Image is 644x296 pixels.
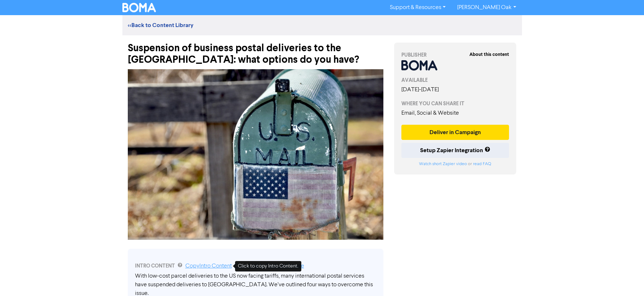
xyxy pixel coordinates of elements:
[608,261,644,296] iframe: Chat Widget
[384,2,451,13] a: Support & Resources
[469,52,509,57] strong: About this content
[128,22,193,29] a: <<Back to Content Library
[185,263,232,269] a: Copy Intro Content
[401,161,509,167] div: or
[401,125,509,140] button: Deliver in Campaign
[401,76,509,84] div: AVAILABLE
[401,51,509,59] div: PUBLISHER
[473,162,491,166] a: read FAQ
[451,2,522,13] a: [PERSON_NAME] Oak
[135,262,376,270] div: INTRO CONTENT
[401,100,509,107] div: WHERE YOU CAN SHARE IT
[401,85,509,94] div: [DATE] - [DATE]
[122,3,156,12] img: BOMA Logo
[401,143,509,158] button: Setup Zapier Integration
[419,162,467,166] a: Watch short Zapier video
[235,261,301,271] div: Click to copy Intro Content.
[128,35,383,66] div: Suspension of business postal deliveries to the [GEOGRAPHIC_DATA]: what options do you have?
[401,109,509,118] div: Email, Social & Website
